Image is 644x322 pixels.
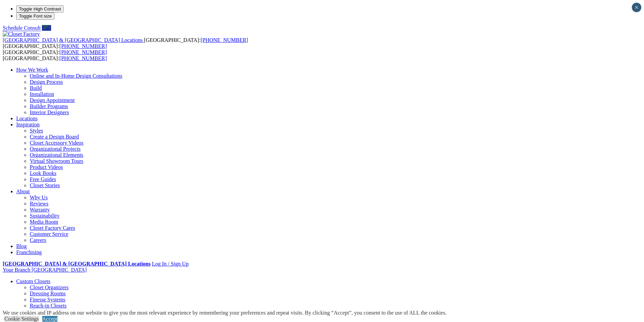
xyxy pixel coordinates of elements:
[30,231,68,237] a: Customer Service
[16,13,54,20] button: Toggle Font size
[3,37,144,43] a: [GEOGRAPHIC_DATA] & [GEOGRAPHIC_DATA] Locations
[30,97,75,103] a: Design Appointment
[4,316,39,322] a: Cookie Settings
[16,243,27,249] a: Blog
[42,316,57,322] a: Accept
[30,134,79,140] a: Create a Design Board
[3,49,107,61] span: [GEOGRAPHIC_DATA]: [GEOGRAPHIC_DATA]:
[30,128,43,133] a: Styles
[30,140,84,146] a: Closet Accessory Videos
[152,261,188,267] a: Log In / Sign Up
[3,261,150,267] a: [GEOGRAPHIC_DATA] & [GEOGRAPHIC_DATA] Locations
[30,103,68,109] a: Builder Programs
[16,5,64,13] button: Toggle High Contrast
[30,201,48,206] a: Reviews
[59,49,107,55] a: [PHONE_NUMBER]
[30,79,63,85] a: Design Process
[30,225,75,231] a: Closet Factory Cares
[19,6,61,11] span: Toggle High Contrast
[3,310,447,316] div: We use cookies and IP address on our website to give you the most relevant experience by remember...
[30,109,69,115] a: Interior Designers
[3,37,143,43] span: [GEOGRAPHIC_DATA] & [GEOGRAPHIC_DATA] Locations
[30,146,80,152] a: Organizational Projects
[30,309,58,315] a: Shoe Closets
[31,267,87,273] span: [GEOGRAPHIC_DATA]
[30,284,69,290] a: Closet Organizers
[59,43,107,49] a: [PHONE_NUMBER]
[16,278,50,284] a: Custom Closets
[42,25,51,31] a: Call
[3,25,41,31] a: Schedule Consult
[3,37,248,49] span: [GEOGRAPHIC_DATA]: [GEOGRAPHIC_DATA]:
[30,303,67,308] a: Reach-in Closets
[30,164,63,170] a: Product Videos
[30,182,60,188] a: Closet Stories
[30,91,54,97] a: Installation
[16,249,42,255] a: Franchising
[30,176,56,182] a: Free Guides
[632,3,641,12] button: Close
[16,189,30,194] a: About
[30,219,58,225] a: Media Room
[30,73,122,79] a: Online and In-Home Design Consultations
[30,152,83,158] a: Organizational Elements
[30,207,50,213] a: Warranty
[30,158,84,164] a: Virtual Showroom Tours
[19,14,52,19] span: Toggle Font size
[30,297,65,302] a: Finesse Systems
[30,170,56,176] a: Look Books
[16,116,38,121] a: Locations
[3,31,40,37] img: Closet Factory
[30,85,42,91] a: Build
[30,213,59,219] a: Sustainability
[30,195,48,200] a: Why Us
[3,267,30,273] span: Your Branch
[30,291,66,296] a: Dressing Rooms
[16,122,40,127] a: Inspiration
[59,55,107,61] a: [PHONE_NUMBER]
[30,237,46,243] a: Careers
[16,67,48,73] a: How We Work
[3,267,87,273] a: Your Branch [GEOGRAPHIC_DATA]
[200,37,248,43] a: [PHONE_NUMBER]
